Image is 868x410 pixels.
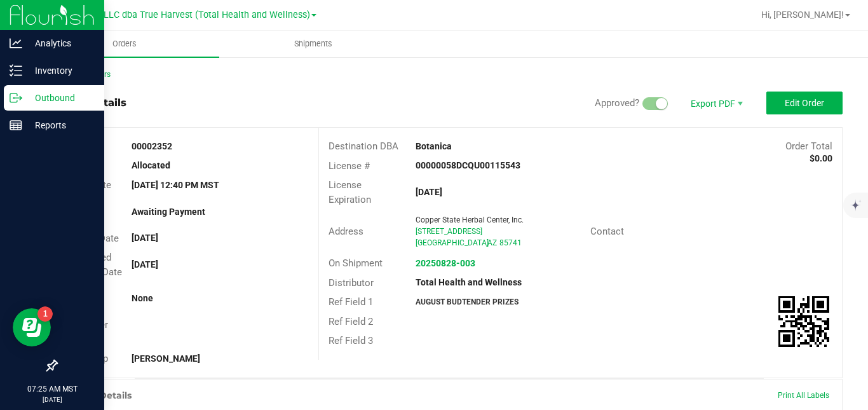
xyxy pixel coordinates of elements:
iframe: Resource center [13,308,51,346]
a: 20250828-003 [416,258,475,268]
strong: [DATE] [132,259,158,270]
span: Hi, [PERSON_NAME]! [761,10,844,20]
p: Analytics [22,36,98,51]
span: License Expiration [329,179,371,205]
span: Ref Field 1 [329,296,373,308]
inline-svg: Reports [10,119,22,132]
a: Orders [31,31,219,57]
strong: 00002352 [132,141,172,151]
strong: [DATE] [416,187,442,197]
inline-svg: Outbound [10,92,22,104]
span: Order Total [785,140,832,152]
img: Scan me! [778,296,829,347]
span: [STREET_ADDRESS] [416,227,482,236]
span: Distributor [329,277,374,289]
strong: Total Health and Wellness [416,277,522,287]
p: 07:25 AM MST [6,383,98,395]
li: Export PDF [677,92,754,114]
span: AZ [487,238,497,247]
span: Print All Labels [778,391,829,400]
strong: 00000058DCQU00115543 [416,160,520,170]
span: Ref Field 3 [329,335,373,346]
span: Approved? [595,97,639,109]
strong: [DATE] [132,233,158,243]
p: Outbound [22,90,98,106]
strong: AUGUST BUDTENDER PRIZES [416,297,519,306]
span: , [486,238,487,247]
span: Destination DBA [329,140,398,152]
span: License # [329,160,370,172]
button: Edit Order [766,92,843,114]
strong: Awaiting Payment [132,207,205,217]
span: Contact [590,226,624,237]
strong: [PERSON_NAME] [132,353,200,364]
inline-svg: Analytics [10,37,22,50]
inline-svg: Inventory [10,64,22,77]
span: Edit Order [785,98,824,108]
p: [DATE] [6,395,98,404]
a: Shipments [219,31,408,57]
span: Orders [95,38,154,50]
p: Reports [22,118,98,133]
p: Inventory [22,63,98,78]
qrcode: 00002352 [778,296,829,347]
span: On Shipment [329,257,383,269]
span: Copper State Herbal Center, Inc. [416,215,524,224]
iframe: Resource center unread badge [37,306,53,322]
span: DXR FINANCE 4 LLC dba True Harvest (Total Health and Wellness) [37,10,310,20]
strong: $0.00 [810,153,832,163]
strong: Allocated [132,160,170,170]
strong: [DATE] 12:40 PM MST [132,180,219,190]
span: Address [329,226,363,237]
span: 85741 [499,238,522,247]
span: Ref Field 2 [329,316,373,327]
strong: None [132,293,153,303]
span: [GEOGRAPHIC_DATA] [416,238,489,247]
strong: Botanica [416,141,452,151]
span: Shipments [277,38,349,50]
